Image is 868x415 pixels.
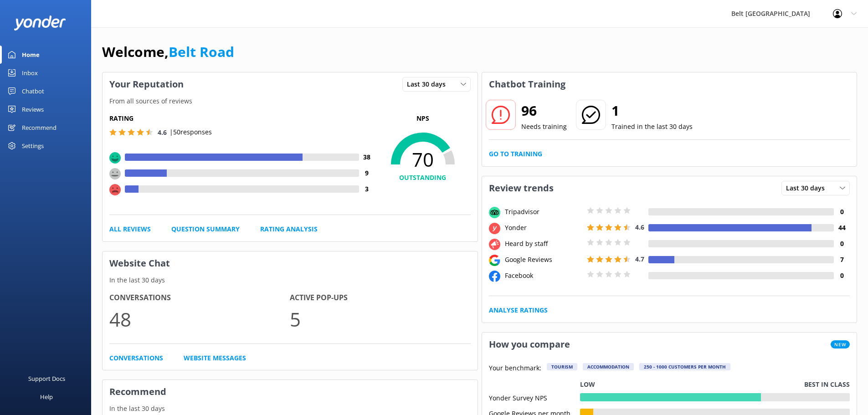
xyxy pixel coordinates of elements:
[103,251,478,275] h3: Website Chat
[109,353,163,363] a: Conversations
[22,46,40,64] div: Home
[290,292,470,304] h4: Active Pop-ups
[482,333,577,356] h3: How you compare
[28,369,65,388] div: Support Docs
[503,239,585,249] div: Heard by staff
[834,207,850,217] h4: 0
[109,113,375,123] h5: Rating
[521,122,567,132] p: Needs training
[169,42,234,61] a: Belt Road
[489,149,542,159] a: Go to Training
[22,137,44,155] div: Settings
[375,173,471,183] h4: OUTSTANDING
[171,224,240,234] a: Question Summary
[109,292,290,304] h4: Conversations
[635,255,644,263] span: 4.7
[109,224,151,234] a: All Reviews
[14,15,66,31] img: yonder-white-logo.png
[503,271,585,281] div: Facebook
[611,100,693,122] h2: 1
[635,223,644,231] span: 4.6
[169,127,212,137] p: | 50 responses
[102,41,234,63] h1: Welcome,
[831,340,850,348] span: New
[834,223,850,233] h4: 44
[40,388,53,406] div: Help
[580,379,595,389] p: Low
[521,100,567,122] h2: 96
[22,82,44,100] div: Chatbot
[407,79,451,89] span: Last 30 days
[290,304,470,334] p: 5
[359,168,375,178] h4: 9
[503,207,585,217] div: Tripadvisor
[22,64,38,82] div: Inbox
[375,113,471,123] p: NPS
[804,379,850,389] p: Best in class
[103,404,478,414] p: In the last 30 days
[503,255,585,265] div: Google Reviews
[359,184,375,194] h4: 3
[158,128,167,137] span: 4.6
[639,363,730,370] div: 250 - 1000 customers per month
[22,118,56,137] div: Recommend
[489,305,548,315] a: Analyse Ratings
[503,223,585,233] div: Yonder
[489,363,541,374] p: Your benchmark:
[489,393,580,401] div: Yonder Survey NPS
[103,275,478,285] p: In the last 30 days
[834,271,850,281] h4: 0
[834,239,850,249] h4: 0
[109,304,290,334] p: 48
[22,100,44,118] div: Reviews
[260,224,318,234] a: Rating Analysis
[583,363,634,370] div: Accommodation
[611,122,693,132] p: Trained in the last 30 days
[103,380,478,404] h3: Recommend
[375,148,471,171] span: 70
[547,363,577,370] div: Tourism
[103,72,190,96] h3: Your Reputation
[103,96,478,106] p: From all sources of reviews
[482,176,560,200] h3: Review trends
[184,353,246,363] a: Website Messages
[834,255,850,265] h4: 7
[482,72,572,96] h3: Chatbot Training
[786,183,830,193] span: Last 30 days
[359,152,375,162] h4: 38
